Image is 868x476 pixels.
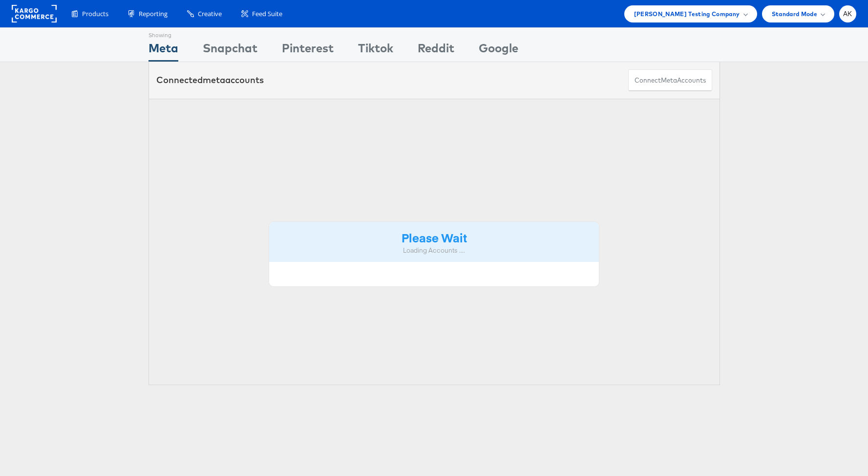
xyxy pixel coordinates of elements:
[203,74,225,86] span: meta
[418,40,454,62] div: Reddit
[358,40,393,62] div: Tiktok
[634,9,740,19] span: [PERSON_NAME] Testing Company
[252,9,282,19] span: Feed Suite
[661,76,677,85] span: meta
[82,9,108,19] span: Products
[203,40,257,62] div: Snapchat
[843,11,852,17] span: AK
[628,69,712,91] button: ConnectmetaAccounts
[479,40,518,62] div: Google
[156,74,264,87] div: Connected accounts
[772,9,817,19] span: Standard Mode
[198,9,222,19] span: Creative
[148,28,178,40] div: Showing
[148,40,178,62] div: Meta
[139,9,168,19] span: Reporting
[276,246,592,255] div: Loading Accounts ....
[402,229,467,245] strong: Please Wait
[282,40,334,62] div: Pinterest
